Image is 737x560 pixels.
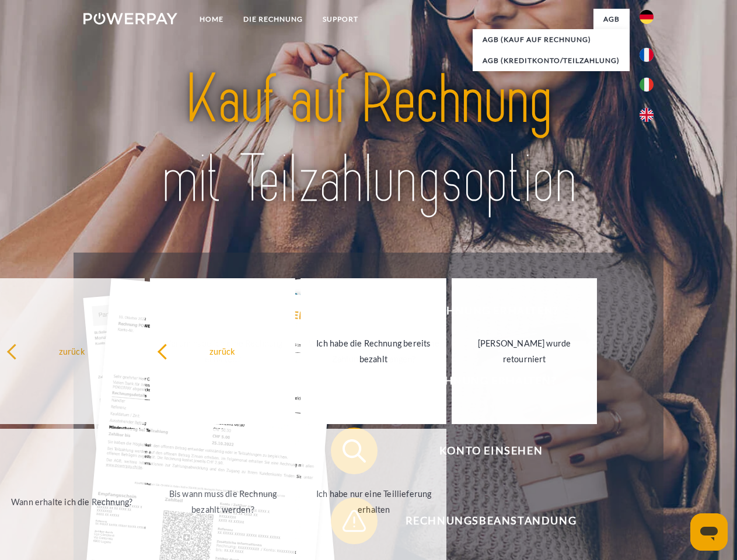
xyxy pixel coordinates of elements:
[6,494,138,509] div: Wann erhalte ich die Rechnung?
[331,498,634,544] button: Rechnungsbeanstandung
[593,9,630,30] a: agb
[308,335,439,367] div: Ich habe die Rechnung bereits bezahlt
[331,428,634,474] button: Konto einsehen
[83,13,177,24] img: logo-powerpay-white.svg
[473,29,630,50] a: AGB (Kauf auf Rechnung)
[640,108,654,122] img: en
[158,486,289,517] div: Bis wann muss die Rechnung bezahlt werden?
[233,9,313,30] a: DIE RECHNUNG
[190,9,233,30] a: Home
[640,48,654,62] img: fr
[640,10,654,24] img: de
[640,78,654,92] img: it
[308,486,439,517] div: Ich habe nur eine Teillieferung erhalten
[6,343,138,359] div: zurück
[348,428,634,474] span: Konto einsehen
[313,9,368,30] a: SUPPORT
[473,50,630,71] a: AGB (Kreditkonto/Teilzahlung)
[348,498,634,544] span: Rechnungsbeanstandung
[157,343,288,359] div: zurück
[111,56,626,223] img: title-powerpay_de.svg
[690,513,728,551] iframe: Schaltfläche zum Öffnen des Messaging-Fensters
[459,335,590,367] div: [PERSON_NAME] wurde retourniert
